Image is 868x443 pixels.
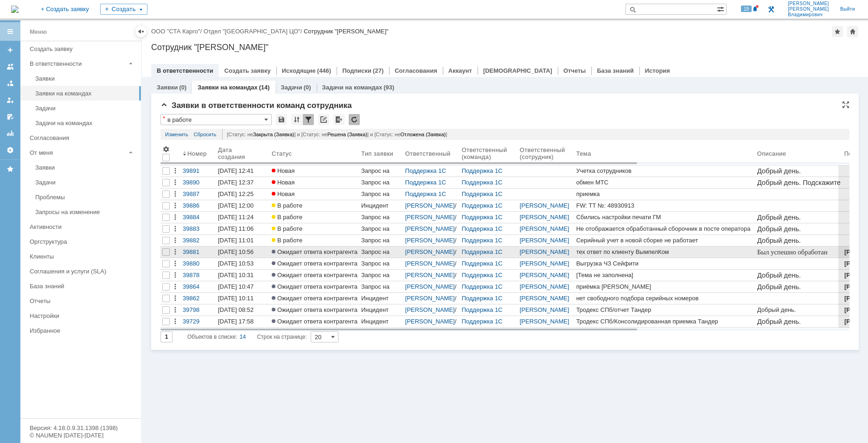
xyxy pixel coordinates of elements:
a: Ожидает ответа контрагента [270,247,359,258]
div: 39880 [183,260,214,267]
div: Настройки [30,312,135,319]
div: Ответственный [405,150,451,157]
div: Создать заявку [30,45,135,52]
a: 39891 [181,165,216,177]
a: Ожидает ответа контрагента [270,270,359,281]
a: [PERSON_NAME] [520,260,569,267]
span: . [56,141,58,148]
a: Создать заявку [26,42,139,56]
div: Согласования [30,134,135,141]
a: Настройки [26,309,139,323]
a: Настройки [3,143,18,158]
div: [DATE] 10:56 [218,248,254,255]
a: [DATE] 10:47 [216,281,270,292]
a: 39881 [181,247,216,258]
div: Запросы на изменение [35,209,135,215]
span: Ожидает ответа контрагента [272,248,357,255]
a: [PERSON_NAME] [520,202,569,209]
div: Сортировка... [291,114,302,125]
div: Экспорт списка [333,114,345,125]
a: Поддержка 1С [462,318,503,325]
img: download [7,171,41,197]
div: Тема [576,150,592,157]
div: Серийный учет в новой сборке не работает [576,237,753,244]
div: Запрос на обслуживание [361,214,402,221]
a: Поддержка 1С [462,237,503,244]
a: ООО "СТА Карго" [151,28,200,35]
a: [PERSON_NAME] [405,295,455,302]
span: @ [62,200,69,208]
span: ru [15,148,21,156]
div: [DATE] 12:00 [218,202,254,209]
a: Тродекс СПб/Консолидированная приемка Тандер [574,316,755,327]
div: Выгрузка ЧЗ Сейфити [576,260,753,267]
div: Тродекс СПб/Консолидированная приемка Тандер [576,318,753,325]
a: Поддержка 1С [462,167,503,174]
a: Поддержка 1С [462,283,503,290]
a: Тродекс СПб/отчет Тандер [574,304,755,316]
a: Аккаунт [448,67,472,74]
a: Запрос на обслуживание [359,212,403,223]
div: 39864 [183,283,214,291]
a: 39887 [181,189,216,200]
div: Запрос на обслуживание [361,225,402,233]
a: Запрос на обслуживание [359,281,403,292]
div: 39798 [183,306,214,314]
a: обмен МТС [574,177,755,188]
a: 39729 [181,316,216,327]
div: Задачи на командах [35,120,135,127]
a: FW: TT №: 48930913 [574,200,755,211]
span: Новая [272,179,295,186]
a: В работе [270,200,359,211]
a: Согласования [26,131,139,145]
span: В работе [272,237,302,244]
div: Запрос на обслуживание [361,167,402,175]
th: Тема [574,144,755,165]
div: Сотрудник "[PERSON_NAME]" [151,43,859,52]
div: Активности [30,223,135,230]
a: Поддержка 1С [462,225,503,232]
a: [DATE] 10:31 [216,270,270,281]
a: Запрос на обслуживание [359,223,403,234]
a: Запрос на обслуживание [359,189,403,200]
a: [PERSON_NAME] [520,248,569,255]
a: 39884 [181,212,216,223]
div: Отчеты [30,297,135,304]
a: Поддержка 1С [462,202,503,209]
a: Перейти на домашнюю страницу [11,6,19,13]
a: Заявки на командах [198,84,257,91]
a: Запрос на обслуживание [359,270,403,281]
a: Запрос на обслуживание [359,247,403,258]
th: Ответственный (команда) [460,144,518,165]
a: Соглашения и услуги (SLA) [26,264,139,278]
a: [DATE] 11:01 [216,235,270,246]
span: . [13,148,15,156]
a: Мои заявки [3,93,18,108]
div: Дата создания [218,146,261,160]
div: Меню [30,26,47,38]
a: нет свободного подбора серийных номеров [574,293,755,304]
div: [DATE] 17:58 [218,318,254,325]
div: (446) [317,67,331,74]
div: Заявки на командах [35,90,135,97]
div: Сбились настройки печати ГМ [576,214,753,221]
a: [PERSON_NAME] [405,202,455,209]
a: Сбились настройки печати ГМ [574,212,755,223]
a: [DATE] 10:11 [216,293,270,304]
div: Инцидент [361,306,402,314]
div: [DATE] 11:24 [218,214,254,221]
a: Новая [270,189,359,200]
div: 39878 [183,272,214,279]
a: [PERSON_NAME] [405,272,455,278]
a: Перейти в интерфейс администратора [766,4,777,15]
a: Ожидает ответа контрагента [270,258,359,269]
div: Тродекс СПб/отчет Тандер [576,306,753,314]
div: 39884 [183,214,214,221]
a: Ожидает ответа контрагента [270,281,359,292]
div: Номер [187,150,207,157]
span: В работе [272,214,302,221]
span: Расширенный поиск [717,4,726,13]
span: . [13,208,15,215]
a: Запросы на изменение [32,205,139,219]
div: 39891 [183,167,214,175]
